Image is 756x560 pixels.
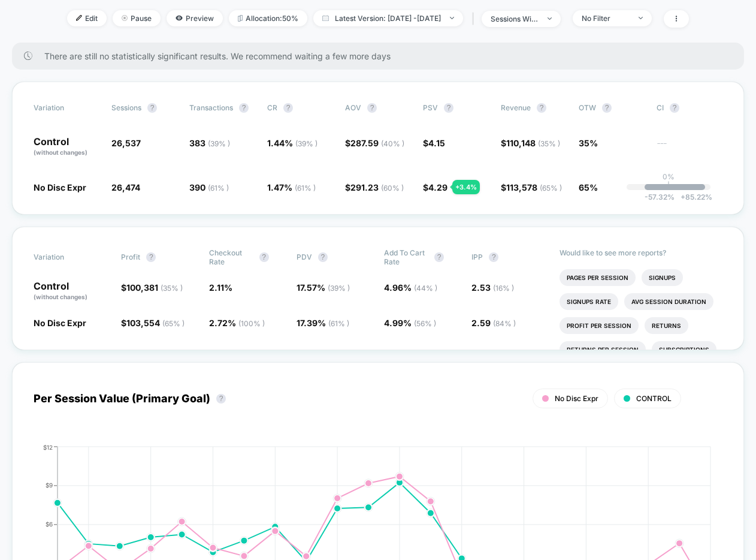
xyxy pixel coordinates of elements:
[229,10,307,26] span: Allocation: 50%
[428,182,447,192] span: 4.29
[146,252,156,262] button: ?
[76,15,82,21] img: edit
[471,318,516,328] span: 2.59
[423,182,447,192] span: $
[471,282,514,293] span: 2.53
[506,138,560,148] span: 110,148
[452,180,480,194] div: + 3.4 %
[560,341,646,358] li: Returns Per Session
[167,10,223,26] span: Preview
[493,284,514,293] span: ( 16 % )
[238,15,243,22] img: rebalance
[602,103,612,113] button: ?
[428,138,445,148] span: 4.15
[681,192,685,201] span: +
[161,284,183,293] span: ( 35 % )
[267,138,317,148] span: 1.44 %
[493,319,516,328] span: ( 84 % )
[624,293,713,310] li: Avg Session Duration
[501,182,562,192] span: $
[645,192,675,201] span: -57.32 %
[469,10,482,28] span: |
[34,318,86,328] span: No Disc Expr
[345,182,404,192] span: $
[126,318,185,328] span: 103,554
[384,282,437,293] span: 4.96 %
[663,172,675,181] p: 0%
[675,192,712,201] span: 85.22 %
[318,252,328,262] button: ?
[501,138,560,148] span: $
[189,103,233,112] span: Transactions
[259,252,269,262] button: ?
[537,103,546,113] button: ?
[367,103,377,113] button: ?
[295,139,317,148] span: ( 39 % )
[657,140,722,157] span: ---
[501,103,531,112] span: Revenue
[189,182,229,192] span: 390
[345,103,361,112] span: AOV
[34,293,87,300] span: (without changes)
[189,138,230,148] span: 383
[657,103,722,113] span: CI
[208,139,230,148] span: ( 39 % )
[46,481,53,489] tspan: $9
[313,10,463,26] span: Latest Version: [DATE] - [DATE]
[538,139,560,148] span: ( 35 % )
[384,248,428,266] span: Add To Cart Rate
[43,443,53,450] tspan: $12
[381,183,404,192] span: ( 60 % )
[582,14,630,23] div: No Filter
[121,252,140,261] span: Profit
[350,138,404,148] span: 287.59
[295,183,316,192] span: ( 61 % )
[560,269,636,286] li: Pages Per Session
[34,182,86,192] span: No Disc Expr
[111,182,140,192] span: 26,474
[423,138,445,148] span: $
[414,284,437,293] span: ( 44 % )
[506,182,562,192] span: 113,578
[209,282,232,293] span: 2.11 %
[450,17,454,19] img: end
[322,15,329,21] img: calendar
[147,103,157,113] button: ?
[579,182,598,192] span: 65%
[267,182,316,192] span: 1.47 %
[636,394,672,403] span: CONTROL
[328,319,349,328] span: ( 61 % )
[209,248,253,266] span: Checkout Rate
[491,14,539,23] div: sessions with impression
[350,182,404,192] span: 291.23
[239,103,249,113] button: ?
[652,341,716,358] li: Subscriptions
[34,281,109,302] p: Control
[297,318,349,328] span: 17.39 %
[34,137,99,157] p: Control
[560,317,639,334] li: Profit Per Session
[489,252,498,262] button: ?
[548,17,552,20] img: end
[381,139,404,148] span: ( 40 % )
[328,284,350,293] span: ( 39 % )
[297,252,312,261] span: PDV
[579,103,645,113] span: OTW
[560,248,723,257] p: Would like to see more reports?
[434,252,444,262] button: ?
[111,138,141,148] span: 26,537
[216,394,226,404] button: ?
[209,318,265,328] span: 2.72 %
[121,282,183,293] span: $
[34,149,87,156] span: (without changes)
[67,10,107,26] span: Edit
[238,319,265,328] span: ( 100 % )
[34,103,99,113] span: Variation
[297,282,350,293] span: 17.57 %
[540,183,562,192] span: ( 65 % )
[345,138,404,148] span: $
[423,103,438,112] span: PSV
[670,103,679,113] button: ?
[208,183,229,192] span: ( 61 % )
[667,181,670,190] p: |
